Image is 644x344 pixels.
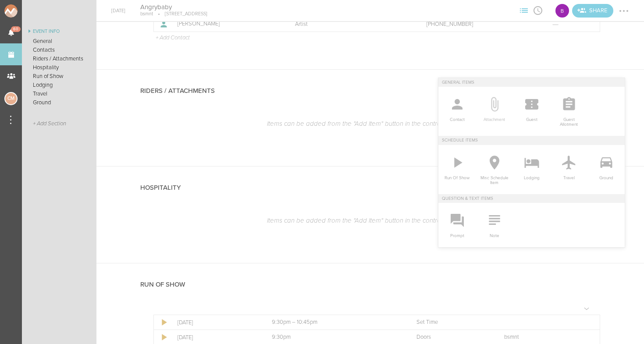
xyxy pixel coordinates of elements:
[517,113,546,122] span: Guest
[22,26,96,37] a: Event Info
[22,81,96,89] a: Lodging
[513,145,550,189] a: Lodging
[550,145,587,189] a: Travel
[550,87,587,136] li: Guest Allotment
[480,229,509,238] span: Note
[153,120,600,128] p: Items can be added from the "Add Item" button in the control bar to the right
[178,21,276,28] p: [PERSON_NAME]
[178,334,253,341] p: [DATE]
[272,334,397,341] p: 9:30pm
[22,89,96,98] a: Travel
[476,145,513,194] a: Misc Schedule Item
[416,319,485,326] p: Set Time
[438,78,625,87] h6: General Items
[438,203,476,247] li: Prompt
[480,113,509,122] span: Attachment
[22,54,96,63] a: Riders / Attachments
[438,194,625,203] h6: Question & Text Items
[140,11,153,17] p: bsmnt
[443,229,471,238] span: Prompt
[555,3,570,18] div: B
[155,35,190,42] p: + Add Contact
[153,216,600,224] p: Items can be added from the "Add Item" button in the control bar to the right
[22,46,96,54] a: Contacts
[572,4,613,18] a: Invite teams to the Event
[438,145,476,189] li: Run Of Show
[517,7,531,13] span: View Sections
[272,319,397,326] p: 9:30pm – 10:45pm
[11,26,21,32] span: 60
[22,63,96,72] a: Hospitality
[22,98,96,107] a: Ground
[438,87,476,131] li: Contact
[504,334,582,341] p: bsmnt
[4,92,18,105] div: Charlie McGinley
[4,4,54,18] img: NOMAD
[153,11,207,17] p: [STREET_ADDRESS]
[531,7,545,13] span: View Itinerary
[517,171,546,181] span: Lodging
[427,21,534,28] a: [PHONE_NUMBER]
[587,145,625,189] a: Ground
[140,3,207,11] h4: Angrybaby
[295,21,407,28] p: Artist
[555,3,570,18] div: bsmnt
[140,87,215,95] h4: Riders / Attachments
[443,171,471,181] span: Run Of Show
[140,184,181,192] h4: Hospitality
[480,171,509,185] span: Misc Schedule Item
[555,171,583,181] span: Travel
[33,121,66,127] span: + Add Section
[438,136,625,145] h6: Schedule Items
[178,319,253,326] p: [DATE]
[476,87,513,131] li: Attachment
[555,113,583,127] span: Guest Allotment
[22,72,96,81] a: Run of Show
[22,37,96,46] a: General
[592,171,620,181] span: Ground
[443,113,471,122] span: Contact
[513,87,550,131] li: Guest
[476,203,513,247] a: Note
[572,4,613,18] div: Share
[140,281,185,288] h4: Run of Show
[416,334,485,341] p: Doors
